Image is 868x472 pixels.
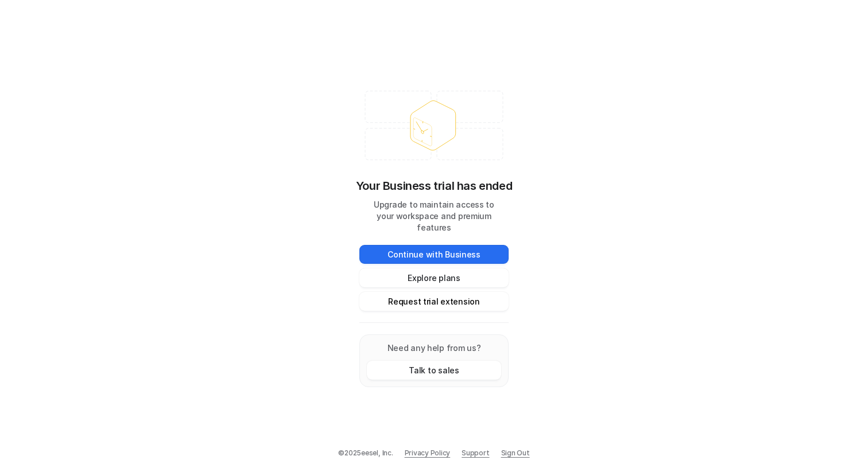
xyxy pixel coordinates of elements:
[462,448,489,458] span: Support
[338,448,393,458] p: © 2025 eesel, Inc.
[367,361,501,380] button: Talk to sales
[367,342,501,354] p: Need any help from us?
[359,292,509,311] button: Request trial extension
[359,199,509,233] p: Upgrade to maintain access to your workspace and premium features
[359,268,509,287] button: Explore plans
[359,245,509,264] button: Continue with Business
[405,448,451,458] a: Privacy Policy
[501,448,530,458] a: Sign Out
[356,177,512,194] p: Your Business trial has ended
